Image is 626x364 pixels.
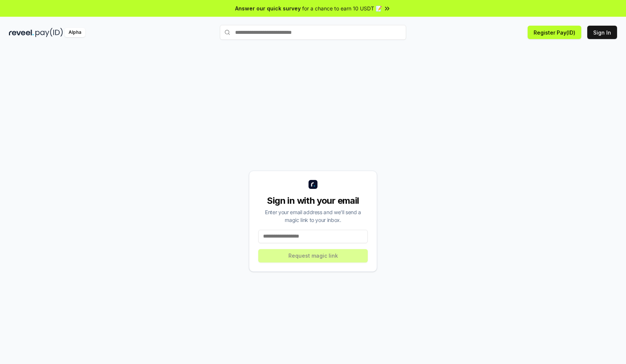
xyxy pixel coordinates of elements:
button: Register Pay(ID) [528,26,581,39]
span: for a chance to earn 10 USDT 📝 [302,4,382,12]
img: logo_small [309,180,317,189]
img: reveel_dark [9,28,34,37]
span: Answer our quick survey [235,4,301,12]
div: Sign in with your email [258,195,368,207]
div: Alpha [64,28,85,37]
button: Sign In [587,26,617,39]
img: pay_id [35,28,63,37]
div: Enter your email address and we’ll send a magic link to your inbox. [258,208,368,224]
